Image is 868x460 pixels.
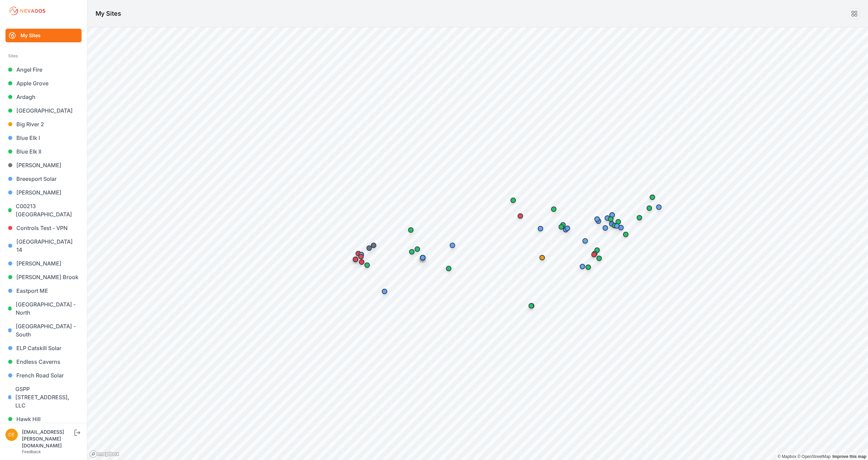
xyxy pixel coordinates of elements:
[416,251,430,264] div: Map marker
[513,209,527,223] div: Map marker
[5,172,82,186] a: Breesport Solar
[404,223,418,237] div: Map marker
[547,202,561,216] div: Map marker
[556,218,570,232] div: Map marker
[587,248,601,261] div: Map marker
[5,63,82,76] a: Angel Fire
[446,239,459,252] div: Map marker
[5,117,82,131] a: Big River 2
[5,319,82,341] a: [GEOGRAPHIC_DATA] - South
[5,90,82,104] a: Ardagh
[646,190,659,204] div: Map marker
[8,5,46,16] img: Nevados
[349,253,362,266] div: Map marker
[561,221,574,235] div: Map marker
[506,193,520,207] div: Map marker
[524,299,538,313] div: Map marker
[5,270,82,284] a: [PERSON_NAME] Brook
[642,201,656,215] div: Map marker
[652,200,666,214] div: Map marker
[362,241,376,255] div: Map marker
[5,199,82,221] a: C00213 [GEOGRAPHIC_DATA]
[611,215,625,229] div: Map marker
[355,248,368,261] div: Map marker
[410,242,424,256] div: Map marker
[5,355,82,369] a: Endless Caverns
[405,245,419,259] div: Map marker
[5,298,82,319] a: [GEOGRAPHIC_DATA] - North
[354,250,368,263] div: Map marker
[8,52,79,60] div: Sites
[5,382,82,412] a: GSPP [STREET_ADDRESS], LLC
[797,454,830,459] a: OpenStreetMap
[89,450,119,458] a: Mapbox logo
[535,251,549,264] div: Map marker
[5,131,82,145] a: Blue Elk I
[633,211,646,225] div: Map marker
[22,429,73,449] div: [EMAIL_ADDRESS][PERSON_NAME][DOMAIN_NAME]
[534,222,547,235] div: Map marker
[590,212,604,226] div: Map marker
[87,27,868,460] canvas: Map
[5,235,82,257] a: [GEOGRAPHIC_DATA] 14
[5,186,82,199] a: [PERSON_NAME]
[351,247,365,260] div: Map marker
[605,208,619,222] div: Map marker
[581,260,595,274] div: Map marker
[5,29,82,42] a: My Sites
[5,158,82,172] a: [PERSON_NAME]
[590,243,604,257] div: Map marker
[576,260,589,273] div: Map marker
[5,429,18,441] img: devin.martin@nevados.solar
[610,219,624,233] div: Map marker
[588,247,602,260] div: Map marker
[5,341,82,355] a: ELP Catskill Solar
[96,9,121,18] h1: My Sites
[22,449,41,454] a: Feedback
[378,285,391,298] div: Map marker
[5,76,82,90] a: Apple Grove
[5,284,82,298] a: Eastport ME
[367,239,380,252] div: Map marker
[5,257,82,270] a: [PERSON_NAME]
[5,369,82,382] a: French Road Solar
[778,454,796,459] a: Mapbox
[601,211,614,225] div: Map marker
[5,412,82,426] a: Hawk Hill
[578,234,592,248] div: Map marker
[619,228,633,241] div: Map marker
[833,454,866,459] a: Map feedback
[5,104,82,117] a: [GEOGRAPHIC_DATA]
[554,220,568,234] div: Map marker
[5,145,82,158] a: Blue Elk II
[5,221,82,235] a: Controls Test - VPN
[598,221,612,235] div: Map marker
[604,212,618,226] div: Map marker
[442,262,455,275] div: Map marker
